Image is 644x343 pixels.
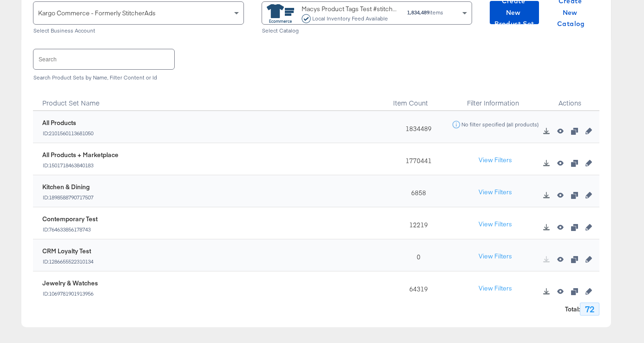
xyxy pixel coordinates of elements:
[42,151,118,159] div: All Products + Marketplace
[42,226,98,233] div: ID: 764633856178743
[42,119,94,127] div: All Products
[42,247,94,256] div: CRM Loyalty Test
[490,1,539,24] button: Create New Product Set
[387,239,446,271] div: 0
[42,183,94,191] div: Kitchen & Dining
[387,88,446,111] div: Item Count
[387,175,446,207] div: 6858
[472,216,519,233] button: View Filters
[387,88,446,111] div: Toggle SortBy
[42,194,94,201] div: ID: 1898588790717507
[262,27,473,34] div: Select Catalog
[387,207,446,239] div: 12219
[580,303,599,316] div: 72
[407,9,444,16] div: items
[42,130,94,137] div: ID: 2101560113681050
[42,290,98,297] div: ID: 1069781901913956
[407,9,429,16] strong: 1,834,489
[33,49,174,69] input: Search product sets
[461,121,539,128] div: No filter specified (all products)
[42,162,118,169] div: ID: 1501718463840183
[302,4,400,23] div: Macys Product Tags Test #stitcherads #product-catalog #keep
[33,88,387,111] div: Toggle SortBy
[38,9,156,17] span: Kargo Commerce - Formerly StitcherAds
[42,258,94,265] div: ID: 1286655522310134
[472,280,519,297] button: View Filters
[312,15,388,22] div: Local Inventory Feed Available
[540,88,599,111] div: Actions
[42,215,98,224] div: Contemporary Test
[472,152,519,169] button: View Filters
[387,111,446,143] div: 1834489
[472,184,519,201] button: View Filters
[33,74,599,81] div: Search Product Sets by Name, Filter Content or Id
[42,279,98,288] div: Jewelry & Watches
[546,1,596,24] button: Create New Catalog
[446,88,540,111] div: Filter Information
[565,305,580,314] strong: Total :
[387,271,446,303] div: 64319
[472,248,519,265] button: View Filters
[33,27,244,34] div: Select Business Account
[387,143,446,175] div: 1770441
[33,88,387,111] div: Product Set Name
